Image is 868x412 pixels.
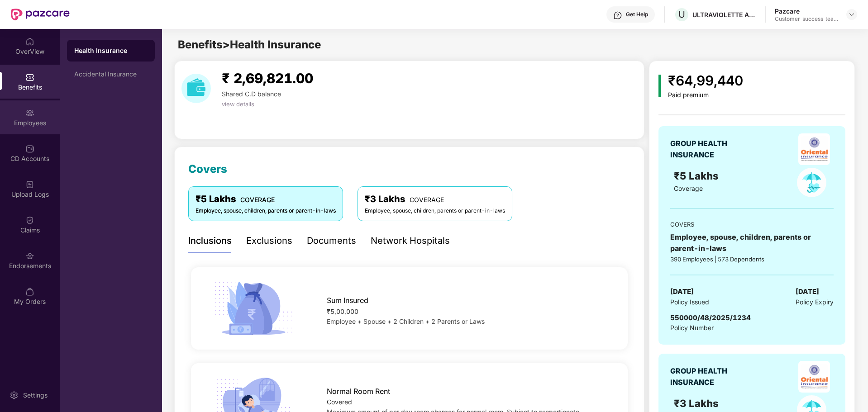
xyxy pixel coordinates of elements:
div: Pazcare [775,7,838,15]
span: Normal Room Rent [327,386,390,397]
div: 390 Employees | 573 Dependents [670,255,833,264]
span: COVERAGE [410,196,444,204]
span: COVERAGE [240,196,275,204]
img: svg+xml;base64,PHN2ZyBpZD0iQ2xhaW0iIHhtbG5zPSJodHRwOi8vd3d3LnczLm9yZy8yMDAwL3N2ZyIgd2lkdGg9IjIwIi... [25,216,34,225]
div: GROUP HEALTH INSURANCE [670,138,749,161]
span: ₹ 2,69,821.00 [222,70,313,86]
div: Inclusions [188,234,232,248]
div: Covered [327,397,608,407]
span: Sum Insured [327,295,368,306]
img: insurerLogo [798,133,830,165]
img: svg+xml;base64,PHN2ZyBpZD0iRW5kb3JzZW1lbnRzIiB4bWxucz0iaHR0cDovL3d3dy53My5vcmcvMjAwMC9zdmciIHdpZH... [25,251,34,260]
div: Accidental Insurance [74,71,148,78]
img: svg+xml;base64,PHN2ZyBpZD0iRHJvcGRvd24tMzJ4MzIiIHhtbG5zPSJodHRwOi8vd3d3LnczLm9yZy8yMDAwL3N2ZyIgd2... [848,11,855,18]
img: svg+xml;base64,PHN2ZyBpZD0iQ0RfQWNjb3VudHMiIGRhdGEtbmFtZT0iQ0QgQWNjb3VudHMiIHhtbG5zPSJodHRwOi8vd3... [25,144,34,153]
span: ₹5 Lakhs [674,170,721,182]
img: svg+xml;base64,PHN2ZyBpZD0iQmVuZWZpdHMiIHhtbG5zPSJodHRwOi8vd3d3LnczLm9yZy8yMDAwL3N2ZyIgd2lkdGg9Ij... [25,73,34,82]
span: Shared C.D balance [222,90,281,98]
img: icon [658,75,661,97]
img: svg+xml;base64,PHN2ZyBpZD0iSGVscC0zMngzMiIgeG1sbnM9Imh0dHA6Ly93d3cudzMub3JnLzIwMDAvc3ZnIiB3aWR0aD... [613,11,622,20]
span: ₹3 Lakhs [674,397,721,409]
img: svg+xml;base64,PHN2ZyBpZD0iRW1wbG95ZWVzIiB4bWxucz0iaHR0cDovL3d3dy53My5vcmcvMjAwMC9zdmciIHdpZHRoPS... [25,109,34,118]
div: Get Help [626,11,648,18]
img: New Pazcare Logo [11,9,70,20]
img: insurerLogo [798,361,830,393]
div: Employee, spouse, children, parents or parent-in-laws [196,207,336,215]
div: Settings [20,391,50,400]
div: ₹5 Lakhs [196,192,336,206]
div: Documents [307,234,356,248]
img: svg+xml;base64,PHN2ZyBpZD0iTXlfT3JkZXJzIiBkYXRhLW5hbWU9Ik15IE9yZGVycyIgeG1sbnM9Imh0dHA6Ly93d3cudz... [25,287,34,296]
span: Employee + Spouse + 2 Children + 2 Parents or Laws [327,317,485,325]
div: Network Hospitals [371,234,450,248]
span: Policy Issued [670,297,709,307]
span: 550000/48/2025/1234 [670,313,751,322]
div: GROUP HEALTH INSURANCE [670,365,749,388]
span: Coverage [674,185,703,192]
div: Health Insurance [74,46,148,55]
span: U [678,9,685,20]
img: icon [210,279,296,338]
span: Covers [188,162,227,175]
div: ₹5,00,000 [327,307,608,317]
img: svg+xml;base64,PHN2ZyBpZD0iSG9tZSIgeG1sbnM9Imh0dHA6Ly93d3cudzMub3JnLzIwMDAvc3ZnIiB3aWR0aD0iMjAiIG... [25,37,34,46]
div: Customer_success_team_lead [775,15,838,23]
div: Employee, spouse, children, parents or parent-in-laws [365,207,505,215]
span: Benefits > Health Insurance [178,38,321,51]
span: view details [222,100,254,108]
div: ₹64,99,440 [668,70,743,91]
div: Exclusions [246,234,292,248]
span: [DATE] [796,286,819,297]
div: COVERS [670,220,833,229]
div: ULTRAVIOLETTE AUTOMOTIVE PRIVATE LIMITED [692,10,756,19]
div: Employee, spouse, children, parents or parent-in-laws [670,232,833,254]
div: Paid premium [668,91,743,99]
span: Policy Expiry [796,297,834,307]
div: ₹3 Lakhs [365,192,505,206]
img: svg+xml;base64,PHN2ZyBpZD0iVXBsb2FkX0xvZ3MiIGRhdGEtbmFtZT0iVXBsb2FkIExvZ3MiIHhtbG5zPSJodHRwOi8vd3... [25,180,34,189]
img: policyIcon [797,168,826,197]
img: svg+xml;base64,PHN2ZyBpZD0iU2V0dGluZy0yMHgyMCIgeG1sbnM9Imh0dHA6Ly93d3cudzMub3JnLzIwMDAvc3ZnIiB3aW... [10,391,19,400]
span: Policy Number [670,324,714,331]
span: [DATE] [670,286,694,297]
img: download [181,74,211,103]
